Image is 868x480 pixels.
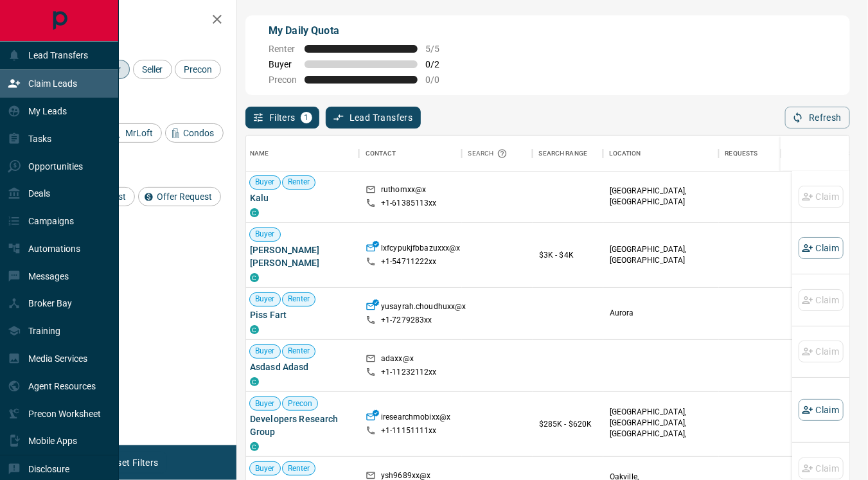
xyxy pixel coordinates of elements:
[245,107,319,129] button: Filters1
[250,360,353,373] span: Asdasd Adasd
[250,273,259,282] div: condos.ca
[610,407,713,451] p: [GEOGRAPHIC_DATA], [GEOGRAPHIC_DATA], [GEOGRAPHIC_DATA], [GEOGRAPHIC_DATA]
[381,256,437,267] p: +1- 54711222xx
[152,191,217,202] span: Offer Request
[785,107,850,129] button: Refresh
[359,136,462,172] div: Contact
[366,136,396,172] div: Contact
[269,44,297,54] span: Renter
[179,128,219,138] span: Condos
[250,463,280,474] span: Buyer
[250,308,353,321] span: Piss Fart
[269,59,297,69] span: Buyer
[381,301,466,315] p: yusayrah.choudhuxx@x
[425,44,454,54] span: 5 / 5
[381,353,414,367] p: adaxx@x
[610,186,713,208] p: [GEOGRAPHIC_DATA], [GEOGRAPHIC_DATA]
[179,64,217,75] span: Precon
[381,198,437,209] p: +1- 61385113xx
[302,113,311,122] span: 1
[269,23,454,39] p: My Daily Quota
[250,442,259,451] div: condos.ca
[283,398,318,409] span: Precon
[250,229,280,240] span: Buyer
[250,177,280,188] span: Buyer
[533,136,603,172] div: Search Range
[610,136,641,172] div: Location
[121,128,157,138] span: MrLoft
[250,208,259,217] div: condos.ca
[283,346,315,357] span: Renter
[283,463,315,474] span: Renter
[799,399,844,421] button: Claim
[133,60,172,79] div: Seller
[381,367,437,378] p: +1- 11232112xx
[381,184,426,198] p: ruthomxx@x
[603,136,719,172] div: Location
[425,75,454,85] span: 0 / 0
[468,136,511,172] div: Search
[725,136,758,172] div: Requests
[539,136,588,172] div: Search Range
[244,136,359,172] div: Name
[250,294,280,305] span: Buyer
[175,60,221,79] div: Precon
[381,412,450,425] p: iresearchmobixx@x
[539,418,597,430] p: $285K - $620K
[250,191,353,204] span: Kalu
[41,13,224,28] h2: Filters
[610,308,713,319] p: Aurora
[250,398,280,409] span: Buyer
[250,244,353,269] span: [PERSON_NAME] [PERSON_NAME]
[98,452,166,474] button: Reset Filters
[250,136,269,172] div: Name
[381,315,432,326] p: +1- 7279283xx
[326,107,421,129] button: Lead Transfers
[381,425,437,436] p: +1- 11151111xx
[107,123,162,143] div: MrLoft
[250,413,353,438] span: Developers Research Group
[137,64,168,75] span: Seller
[269,75,297,85] span: Precon
[250,377,259,386] div: condos.ca
[138,187,221,206] div: Offer Request
[250,325,259,334] div: condos.ca
[610,244,713,266] p: [GEOGRAPHIC_DATA], [GEOGRAPHIC_DATA]
[425,59,454,69] span: 0 / 2
[719,136,835,172] div: Requests
[283,294,315,305] span: Renter
[283,177,315,188] span: Renter
[539,249,597,261] p: $3K - $4K
[799,237,844,259] button: Claim
[381,243,461,256] p: lxfcypukjfbbazuxxx@x
[250,346,280,357] span: Buyer
[165,123,224,143] div: Condos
